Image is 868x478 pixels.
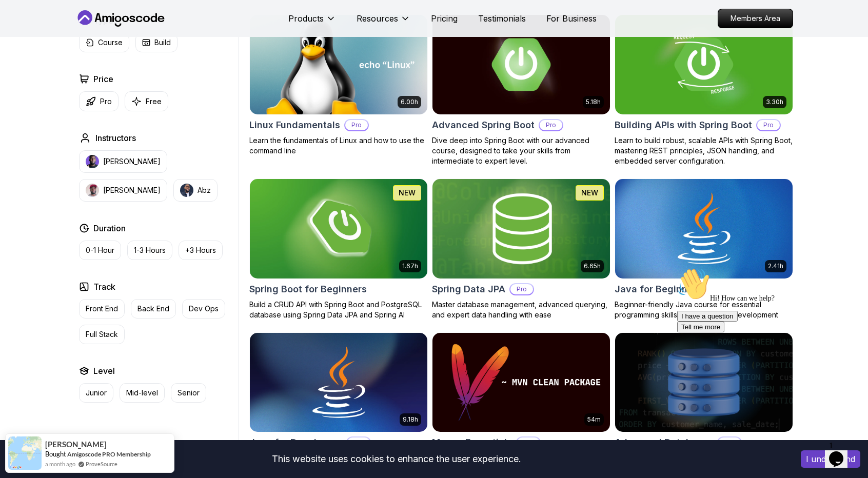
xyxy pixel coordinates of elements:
button: Build [135,33,177,52]
p: Members Area [718,9,793,28]
button: Accept cookies [801,450,860,468]
p: Pro [100,96,112,107]
button: 0-1 Hour [79,241,121,260]
a: Spring Data JPA card6.65hNEWSpring Data JPAProMaster database management, advanced querying, and ... [432,178,610,320]
p: Pro [345,120,368,130]
p: Resources [357,12,398,25]
p: 0-1 Hour [86,245,114,255]
button: instructor imgAbz [173,179,218,202]
h2: Spring Boot for Beginners [249,282,367,296]
iframe: chat widget [825,437,858,468]
span: [PERSON_NAME] [45,440,107,449]
h2: Instructors [95,132,136,144]
p: Back End [137,304,169,314]
p: 54m [587,415,601,424]
h2: Track [93,281,115,293]
p: Products [288,12,324,25]
p: Senior [177,388,200,398]
p: Beginner-friendly Java course for essential programming skills and application development [615,300,793,320]
p: [PERSON_NAME] [103,185,161,195]
a: Java for Beginners card2.41hJava for BeginnersBeginner-friendly Java course for essential program... [615,178,793,320]
a: Linux Fundamentals card6.00hLinux FundamentalsProLearn the fundamentals of Linux and how to use t... [249,14,428,156]
button: Back End [131,299,176,318]
h2: Price [93,73,113,85]
p: 1-3 Hours [134,245,166,255]
button: +3 Hours [179,241,223,260]
img: Building APIs with Spring Boot card [615,15,793,114]
span: Hi! How can we help? [4,31,102,38]
div: This website uses cookies to enhance the user experience. [8,448,785,470]
p: Abz [198,185,211,195]
button: Tell me more [4,58,51,69]
button: Senior [171,383,206,403]
p: 1.67h [402,262,418,270]
a: Maven Essentials card54mMaven EssentialsProLearn how to use Maven to build and manage your Java p... [432,332,610,474]
h2: Java for Beginners [615,282,702,296]
p: 6.65h [584,262,601,270]
img: Linux Fundamentals card [250,15,427,114]
p: Build a CRUD API with Spring Boot and PostgreSQL database using Spring Data JPA and Spring AI [249,300,428,320]
button: Dev Ops [182,299,225,318]
a: Java for Developers card9.18hJava for DevelopersProLearn advanced Java concepts to build scalable... [249,332,428,474]
p: NEW [581,188,598,198]
a: Testimonials [478,12,526,25]
p: Junior [86,388,107,398]
p: +3 Hours [185,245,216,255]
a: Building APIs with Spring Boot card3.30hBuilding APIs with Spring BootProLearn to build robust, s... [615,14,793,166]
h2: Linux Fundamentals [249,118,340,132]
a: For Business [546,12,597,25]
a: Members Area [718,9,793,28]
button: Mid-level [120,383,165,403]
button: Junior [79,383,113,403]
button: Products [288,12,336,33]
button: I have a question [4,47,65,58]
img: instructor img [180,184,193,197]
img: Advanced Databases card [615,333,793,432]
h2: Level [93,365,115,377]
img: Advanced Spring Boot card [432,15,610,114]
button: Free [125,91,168,111]
p: Full Stack [86,329,118,340]
p: Pro [517,437,540,448]
p: Pricing [431,12,458,25]
p: 9.18h [403,415,418,424]
h2: Spring Data JPA [432,282,505,296]
p: Mid-level [126,388,158,398]
img: instructor img [86,155,99,168]
h2: Duration [93,222,126,234]
p: Pro [510,284,533,294]
a: Advanced Spring Boot card5.18hAdvanced Spring BootProDive deep into Spring Boot with our advanced... [432,14,610,166]
h2: Java for Developers [249,435,342,450]
p: Master database management, advanced querying, and expert data handling with ease [432,300,610,320]
p: Course [98,37,123,48]
img: Maven Essentials card [432,333,610,432]
p: Learn the fundamentals of Linux and how to use the command line [249,135,428,156]
span: Bought [45,450,66,458]
h2: Building APIs with Spring Boot [615,118,752,132]
p: NEW [399,188,416,198]
img: Java for Developers card [250,333,427,432]
button: instructor img[PERSON_NAME] [79,179,167,202]
img: :wave: [4,4,37,37]
p: Front End [86,304,118,314]
img: Spring Data JPA card [428,176,614,281]
button: instructor img[PERSON_NAME] [79,150,167,173]
button: 1-3 Hours [127,241,172,260]
button: Resources [357,12,410,33]
p: 2.41h [768,262,783,270]
p: Free [146,96,162,107]
img: provesource social proof notification image [8,436,42,470]
p: Dev Ops [189,304,219,314]
img: Java for Beginners card [615,179,793,278]
h2: Maven Essentials [432,435,512,450]
p: 5.18h [586,98,601,106]
p: Pro [540,120,562,130]
p: Build [154,37,171,48]
a: Advanced Databases cardAdvanced DatabasesProAdvanced database management with SQL, integrity, and... [615,332,793,474]
button: Full Stack [79,325,125,344]
a: Spring Boot for Beginners card1.67hNEWSpring Boot for BeginnersBuild a CRUD API with Spring Boot ... [249,178,428,320]
a: ProveSource [86,460,117,468]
